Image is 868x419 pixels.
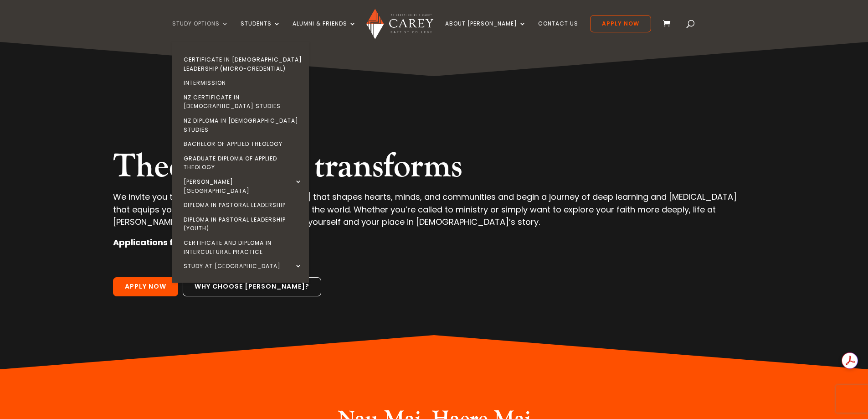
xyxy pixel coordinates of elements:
a: Intermission [175,76,311,90]
a: Certificate in [DEMOGRAPHIC_DATA] Leadership (Micro-credential) [175,52,311,76]
a: Study at [GEOGRAPHIC_DATA] [175,259,311,274]
a: About [PERSON_NAME] [445,21,526,42]
a: Diploma in Pastoral Leadership [175,198,311,212]
a: Apply Now [113,277,178,296]
a: Students [241,21,281,42]
a: Apply Now [590,15,651,32]
a: Study Options [172,21,229,42]
a: Why choose [PERSON_NAME]? [183,277,321,296]
img: Carey Baptist College [366,9,433,39]
a: Diploma in Pastoral Leadership (Youth) [175,212,311,236]
a: Graduate Diploma of Applied Theology [175,151,311,175]
a: Certificate and Diploma in Intercultural Practice [175,236,311,259]
a: Contact Us [538,21,578,42]
h2: Theology that transforms [113,147,755,191]
p: We invite you to discover [DEMOGRAPHIC_DATA] that shapes hearts, minds, and communities and begin... [113,191,755,236]
a: [PERSON_NAME][GEOGRAPHIC_DATA] [175,175,311,198]
a: NZ Diploma in [DEMOGRAPHIC_DATA] Studies [175,114,311,137]
strong: Applications for 2026 are now open! [113,237,269,248]
a: Alumni & Friends [293,21,356,42]
a: Bachelor of Applied Theology [175,137,311,151]
a: NZ Certificate in [DEMOGRAPHIC_DATA] Studies [175,90,311,114]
